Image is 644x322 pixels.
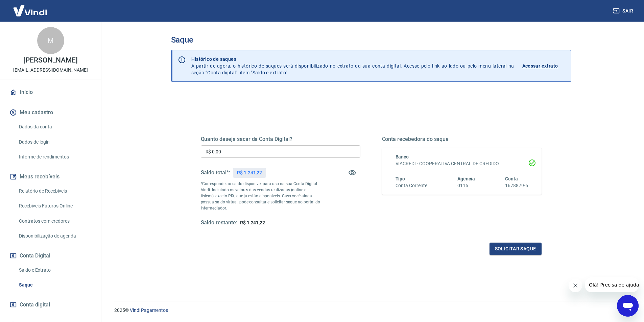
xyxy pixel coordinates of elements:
[569,279,582,292] iframe: Fechar mensagem
[612,5,636,17] button: Sair
[522,56,566,76] a: Acessar extrato
[237,169,262,176] p: R$ 1.241,22
[396,154,409,159] span: Banco
[23,57,77,64] p: [PERSON_NAME]
[457,182,475,189] h6: 0115
[13,67,88,74] p: [EMAIL_ADDRESS][DOMAIN_NAME]
[16,214,93,228] a: Contratos com credores
[240,220,265,225] span: R$ 1.241,22
[8,105,93,120] button: Meu cadastro
[201,169,230,176] h5: Saldo total*:
[8,297,93,312] a: Conta digital
[16,135,93,149] a: Dados de login
[382,136,542,143] h5: Conta recebedora do saque
[191,56,514,76] p: A partir de agora, o histórico de saques será disponibilizado no extrato da sua conta digital. Ac...
[16,199,93,213] a: Recebíveis Futuros Online
[8,248,93,263] button: Conta Digital
[505,182,528,189] h6: 1678879-6
[16,184,93,198] a: Relatório de Recebíveis
[4,5,57,10] span: Olá! Precisa de ajuda?
[114,307,628,314] p: 2025 ©
[396,160,528,167] h6: VIACREDI - COOPERATIVA CENTRAL DE CRÉDIDO
[130,307,168,313] a: Vindi Pagamentos
[171,35,571,45] h3: Saque
[617,295,639,317] iframe: Botão para abrir a janela de mensagens
[201,219,237,226] h5: Saldo restante:
[16,229,93,243] a: Disponibilização de agenda
[20,300,50,309] span: Conta digital
[8,0,52,21] img: Vindi
[37,27,64,54] div: M
[522,63,558,69] p: Acessar extrato
[201,136,360,143] h5: Quanto deseja sacar da Conta Digital?
[16,278,93,292] a: Saque
[16,263,93,277] a: Saldo e Extrato
[201,181,320,211] p: *Corresponde ao saldo disponível para uso na sua Conta Digital Vindi. Incluindo os valores das ve...
[8,169,93,184] button: Meus recebíveis
[396,176,405,181] span: Tipo
[191,56,514,63] p: Histórico de saques
[585,277,639,292] iframe: Mensagem da empresa
[8,85,93,100] a: Início
[16,150,93,164] a: Informe de rendimentos
[16,120,93,134] a: Dados da conta
[396,182,427,189] h6: Conta Corrente
[505,176,518,181] span: Conta
[490,243,542,255] button: Solicitar saque
[457,176,475,181] span: Agência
